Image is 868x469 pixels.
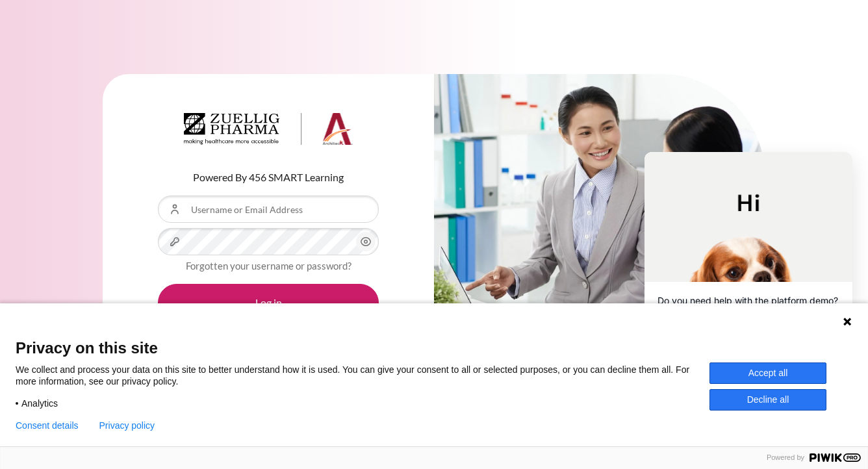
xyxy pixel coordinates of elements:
[158,196,379,223] input: Username or Email Address
[21,398,58,409] span: Analytics
[16,364,709,387] p: We collect and process your data on this site to better understand how it is used. You can give y...
[184,113,353,151] a: Architeck
[184,113,353,146] img: Architeck
[709,389,826,411] button: Decline all
[158,284,379,322] button: Log in
[16,338,852,357] span: Privacy on this site
[186,260,351,272] a: Forgotten your username or password?
[761,453,810,462] span: Powered by
[16,420,79,431] button: Consent details
[99,420,155,431] a: Privacy policy
[709,362,826,384] button: Accept all
[158,170,379,185] p: Powered By 456 SMART Learning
